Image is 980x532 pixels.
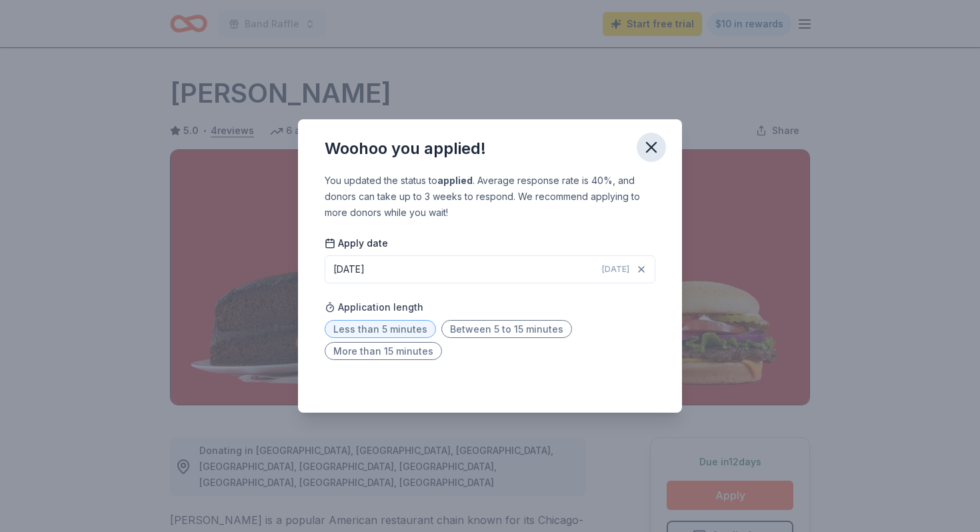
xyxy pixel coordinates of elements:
[333,261,365,277] div: [DATE]
[325,299,423,315] span: Application length
[325,173,655,221] div: You updated the status to . Average response rate is 40%, and donors can take up to 3 weeks to re...
[325,138,486,159] div: Woohoo you applied!
[441,320,572,338] span: Between 5 to 15 minutes
[325,237,388,250] span: Apply date
[437,175,473,186] b: applied
[325,255,655,283] button: [DATE][DATE]
[602,264,629,275] span: [DATE]
[325,342,442,360] span: More than 15 minutes
[325,320,436,338] span: Less than 5 minutes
